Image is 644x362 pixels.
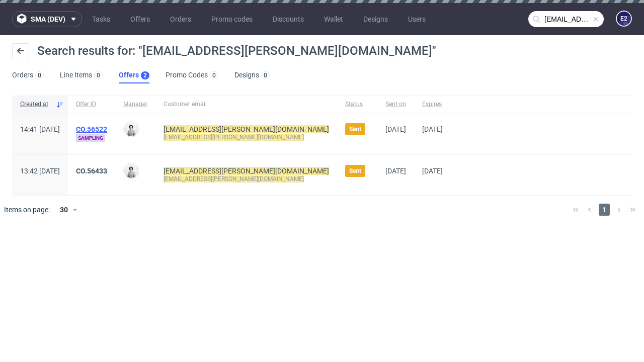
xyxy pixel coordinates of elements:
[76,125,107,133] a: CO.56522
[20,100,52,109] span: Created at
[123,100,147,109] span: Manager
[60,67,103,83] a: Line Items0
[385,100,406,109] span: Sent on
[357,11,394,27] a: Designs
[38,72,41,79] div: 0
[617,12,631,26] figcaption: e2
[422,100,443,109] span: Expires
[164,100,329,109] span: Customer email
[37,44,436,58] span: Search results for: "[EMAIL_ADDRESS][PERSON_NAME][DOMAIN_NAME]"
[20,125,60,133] span: 14:41 [DATE]
[97,72,100,79] div: 0
[599,204,610,216] span: 1
[164,167,329,175] mark: [EMAIL_ADDRESS][PERSON_NAME][DOMAIN_NAME]
[205,11,259,27] a: Promo codes
[86,11,116,27] a: Tasks
[385,167,406,175] span: [DATE]
[164,134,304,141] mark: [EMAIL_ADDRESS][PERSON_NAME][DOMAIN_NAME]
[422,125,443,133] span: [DATE]
[318,11,349,27] a: Wallet
[76,167,107,175] a: CO.56433
[385,125,406,133] span: [DATE]
[76,134,105,142] span: Sampling
[164,11,197,27] a: Orders
[124,11,156,27] a: Offers
[12,11,82,27] button: sma (dev)
[166,67,218,83] a: Promo Codes0
[345,100,369,109] span: Status
[31,16,65,23] span: sma (dev)
[402,11,432,27] a: Users
[264,72,267,79] div: 0
[164,175,304,183] mark: [EMAIL_ADDRESS][PERSON_NAME][DOMAIN_NAME]
[234,67,270,83] a: Designs0
[164,125,329,133] mark: [EMAIL_ADDRESS][PERSON_NAME][DOMAIN_NAME]
[267,11,310,27] a: Discounts
[143,72,147,79] div: 2
[54,203,72,217] div: 30
[119,67,149,83] a: Offers2
[12,67,44,83] a: Orders0
[76,100,107,109] span: Offer ID
[124,122,138,136] img: Dudek Mariola
[20,167,60,175] span: 13:42 [DATE]
[4,205,50,215] span: Items on page:
[124,164,138,178] img: Dudek Mariola
[422,167,443,175] span: [DATE]
[349,167,361,175] span: Sent
[349,125,361,133] span: Sent
[212,72,216,79] div: 0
